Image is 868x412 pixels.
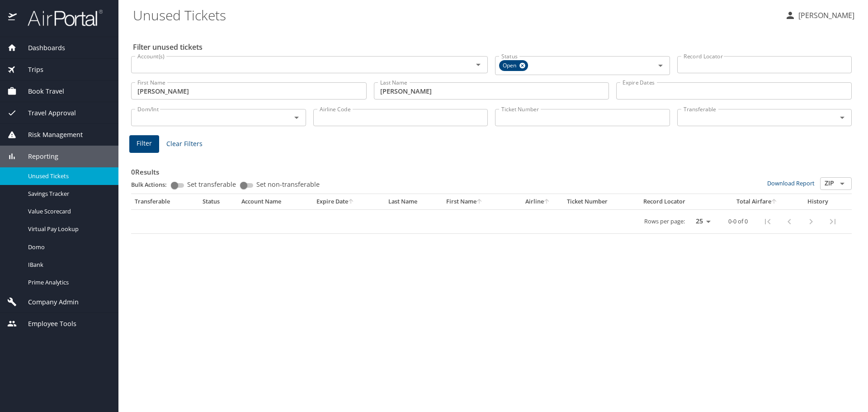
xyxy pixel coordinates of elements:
span: IBank [28,260,108,269]
img: airportal-logo.png [18,9,103,27]
th: Airline [512,194,563,209]
button: Open [836,177,849,190]
table: custom pagination table [131,194,852,234]
th: Last Name [385,194,443,209]
p: Bulk Actions: [131,180,174,189]
button: sort [476,199,483,205]
span: Savings Tracker [28,189,108,198]
span: Employee Tools [17,319,76,329]
button: sort [544,199,550,205]
h1: Unused Tickets [133,1,778,29]
th: Record Locator [640,194,718,209]
button: Open [836,111,849,124]
span: Reporting [17,152,58,161]
p: Rows per page: [644,218,685,224]
th: Total Airfare [718,194,796,209]
button: sort [348,199,354,205]
th: Expire Date [313,194,385,209]
p: 0-0 of 0 [728,218,748,224]
span: Domo [28,243,108,251]
th: Status [199,194,238,209]
img: icon-airportal.png [8,9,18,27]
button: Clear Filters [163,136,206,152]
span: Unused Tickets [28,172,108,180]
th: First Name [443,194,513,209]
h3: 0 Results [131,161,852,177]
span: Set transferable [187,181,236,188]
span: Set non-transferable [256,181,320,188]
span: Book Travel [17,86,64,96]
span: Dashboards [17,43,65,53]
h2: Filter unused tickets [133,40,854,54]
span: Company Admin [17,297,79,307]
span: Virtual Pay Lookup [28,225,108,233]
div: Transferable [135,198,195,206]
button: Open [290,111,303,124]
p: [PERSON_NAME] [796,10,854,21]
div: Open [499,60,528,71]
span: Open [499,61,522,71]
span: Travel Approval [17,108,76,118]
select: rows per page [689,215,714,228]
span: Prime Analytics [28,278,108,287]
span: Risk Management [17,130,83,140]
th: History [796,194,840,209]
button: sort [771,199,778,205]
a: Download Report [767,179,815,187]
span: Clear Filters [166,138,203,150]
button: [PERSON_NAME] [781,7,858,24]
span: Filter [137,138,152,149]
th: Account Name [238,194,313,209]
span: Trips [17,65,43,75]
button: Open [472,58,485,71]
button: Open [654,59,667,72]
th: Ticket Number [563,194,640,209]
span: Value Scorecard [28,207,108,216]
button: Filter [129,135,159,153]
